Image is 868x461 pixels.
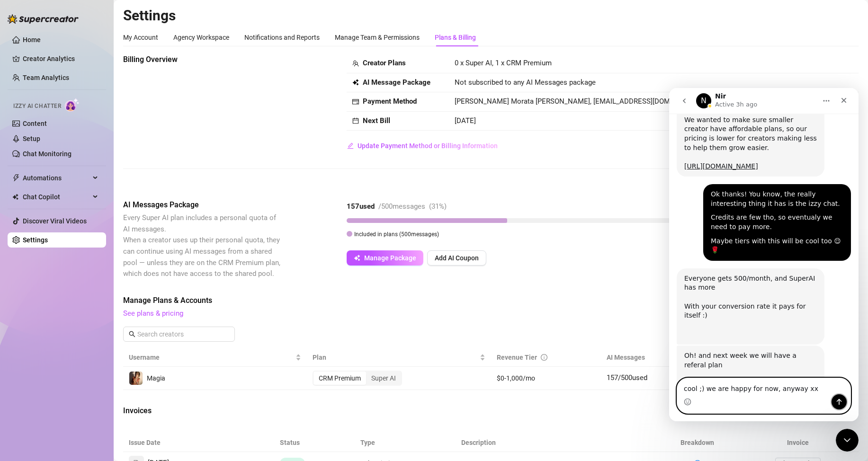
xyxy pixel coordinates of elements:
[123,213,280,278] span: Every Super AI plan includes a personal quota of AI messages. When a creator uses up their person...
[836,429,859,452] iframe: Intercom live chat
[364,254,416,262] span: Manage Package
[435,32,476,43] div: Plans & Billing
[173,32,229,43] div: Agency Workspace
[435,254,479,262] span: Add AI Coupon
[162,306,178,321] button: Send a message…
[137,329,222,339] input: Search creators
[12,174,20,182] span: thunderbolt
[358,142,498,150] span: Update Payment Method or Billing Information
[335,32,420,43] div: Manage Team & Permissions
[129,372,143,385] img: Magia
[429,202,447,211] span: ( 31 %)
[456,434,657,452] th: Description
[313,371,402,386] div: segmented control
[601,348,748,367] th: AI Messages
[347,250,423,266] button: Manage Package
[313,372,366,385] div: CRM Premium
[123,309,183,318] a: See plans & pricing
[607,373,647,382] span: 157 / 500 used
[23,51,98,66] a: Creator Analytics
[23,236,48,244] a: Settings
[363,97,417,106] strong: Payment Method
[147,374,165,382] span: Magia
[363,116,390,125] strong: Next Bill
[23,74,69,81] a: Team Analytics
[352,117,359,124] span: calendar
[307,348,491,367] th: Plan
[123,348,307,367] th: Username
[455,59,552,67] span: 0 x Super AI, 1 x CRM Premium
[123,54,282,65] span: Billing Overview
[23,217,87,225] a: Discover Viral Videos
[363,59,406,67] strong: Creator Plans
[363,78,430,87] strong: AI Message Package
[23,135,40,142] a: Setup
[8,290,181,306] textarea: Message…
[13,102,61,111] span: Izzy AI Chatter
[23,189,90,204] span: Chat Copilot
[491,367,601,390] td: $0-1,000/mo
[355,434,456,452] th: Type
[497,354,537,361] span: Revenue Tier
[352,98,359,105] span: credit-card
[347,202,375,211] strong: 157 used
[23,120,47,127] a: Content
[23,170,90,186] span: Automations
[378,202,425,211] span: / 500 messages
[123,434,274,452] th: Issue Date
[15,310,22,318] button: Emoji picker
[541,354,547,361] span: info-circle
[347,142,354,149] span: edit
[313,352,477,363] span: Plan
[669,88,859,421] iframe: Intercom live chat
[123,199,282,211] span: AI Messages Package
[8,257,182,336] div: Nir says…
[455,116,476,125] span: [DATE]
[12,194,18,200] img: Chat Copilot
[129,352,294,363] span: Username
[23,150,72,158] a: Chat Monitoring
[427,250,486,266] button: Add AI Coupon
[352,60,359,67] span: team
[354,231,439,238] span: Included in plans ( 500 messages)
[274,434,355,452] th: Status
[8,257,155,315] div: Oh! and next week we will have a referal planIf you bring a friend you both get 2000 messages each!
[123,295,731,306] span: Manage Plans & Accounts
[123,7,859,25] h2: Settings
[347,138,498,153] button: Update Payment Method or Billing Information
[455,97,814,106] span: [PERSON_NAME] Morata [PERSON_NAME], [EMAIL_ADDRESS][DOMAIN_NAME], Master Card Card ending in 4021
[123,405,282,417] span: Invoices
[65,98,80,112] img: AI Chatter
[8,14,79,24] img: logo-BBDzfeDw.svg
[657,434,737,452] th: Breakdown
[366,372,401,385] div: Super AI
[23,36,41,44] a: Home
[123,32,158,43] div: My Account
[244,32,320,43] div: Notifications and Reports
[738,434,859,452] th: Invoice
[15,263,148,310] div: Oh! and next week we will have a referal plan If you bring a friend you both get 2000 messages each!
[129,331,135,337] span: search
[455,77,596,89] span: Not subscribed to any AI Messages package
